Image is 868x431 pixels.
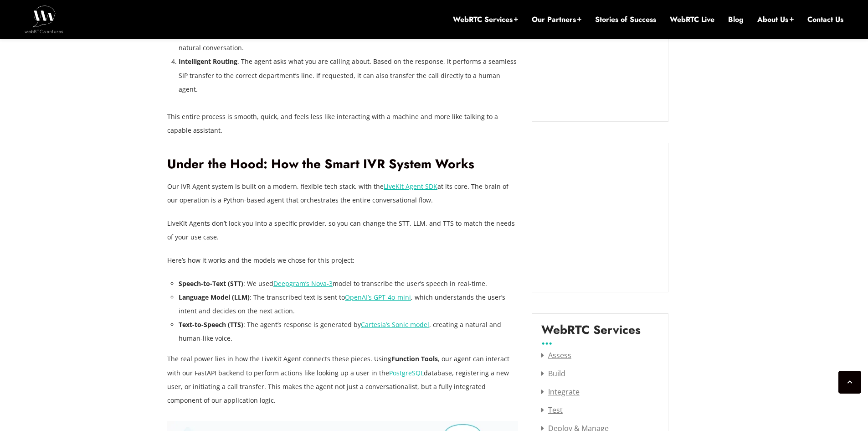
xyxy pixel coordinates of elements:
[595,15,656,25] a: Stories of Success
[391,354,438,363] strong: Function Tools
[541,323,641,344] label: WebRTC Services
[453,15,518,25] a: WebRTC Services
[167,156,518,172] h2: Under the Hood: How the Smart IVR System Works
[167,254,518,267] p: Here’s how it works and the models we chose for this project:
[541,152,659,283] iframe: Embedded CTA
[728,15,744,25] a: Blog
[179,293,250,301] strong: Language Model (LLM)
[670,15,714,25] a: WebRTC Live
[167,110,518,137] p: This entire process is smooth, quick, and feels less like interacting with a machine and more lik...
[179,55,518,96] li: . The agent asks what you are calling about. Based on the response, it performs a seamless SIP tr...
[757,15,794,25] a: About Us
[389,369,424,377] a: PostgreSQL
[532,15,581,25] a: Our Partners
[541,405,563,415] a: Test
[167,217,518,244] p: LiveKit Agents don’t lock you into a specific provider, so you can change the STT, LLM, and TTS t...
[179,279,243,288] strong: Speech-to-Text (STT)
[25,5,63,33] img: WebRTC.ventures
[179,291,518,318] li: : The transcribed text is sent to , which understands the user’s intent and decides on the next a...
[541,369,565,379] a: Build
[541,387,580,397] a: Integrate
[179,57,237,66] strong: Intelligent Routing
[807,15,843,25] a: Contact Us
[361,320,429,329] a: Cartesia’s Sonic model
[179,318,518,345] li: : The agent’s response is generated by , creating a natural and human-like voice.
[167,180,518,207] p: Our IVR Agent system is built on a modern, flexible tech stack, with the at its core. The brain o...
[167,352,518,407] p: The real power lies in how the LiveKit Agent connects these pieces. Using , our agent can interac...
[179,27,518,55] li: . First-time caller? The agent politely gathers your information in a natural conversation.
[179,277,518,291] li: : We used model to transcribe the user’s speech in real-time.
[541,350,571,360] a: Assess
[179,320,243,329] strong: Text-to-Speech (TTS)
[384,182,437,191] a: LiveKit Agent SDK
[273,279,333,288] a: Deepgram’s Nova-3
[345,293,411,301] a: OpenAI’s GPT-4o-mini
